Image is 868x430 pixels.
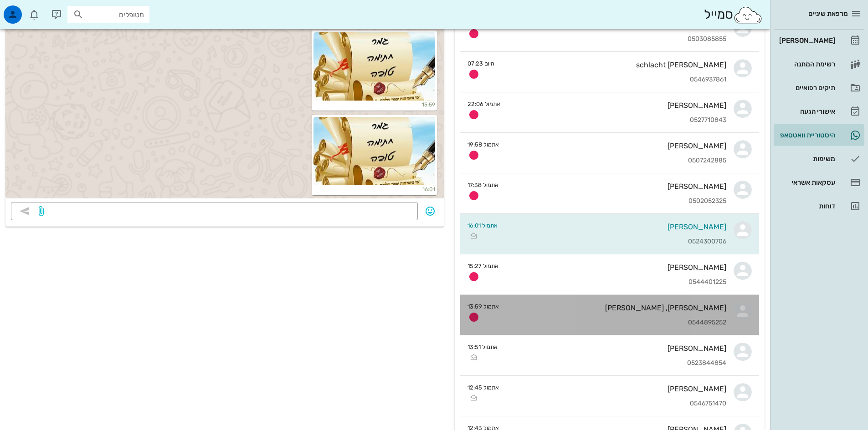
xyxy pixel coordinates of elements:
[467,343,498,351] small: אתמול 13:51
[506,263,726,272] div: [PERSON_NAME]
[774,195,864,217] a: דוחות
[508,116,726,124] div: 0527710843
[774,172,864,193] a: עסקאות אשראי
[505,344,726,353] div: [PERSON_NAME]
[467,262,498,270] small: אתמול 15:27
[467,100,500,108] small: אתמול 22:06
[467,221,498,230] small: אתמול 16:01
[777,132,835,139] div: היסטוריית וואטסאפ
[704,5,763,25] div: סמייל
[505,359,726,367] div: 0523844854
[733,6,763,24] img: SmileCloud logo
[502,76,726,84] div: 0546937861
[505,223,726,231] div: [PERSON_NAME]
[777,108,835,115] div: אישורי הגעה
[808,10,848,18] span: מרפאת שיניים
[774,124,864,146] a: תגהיסטוריית וואטסאפ
[506,157,726,165] div: 0507242885
[506,400,726,408] div: 0546751470
[506,319,726,327] div: 0544895252
[467,140,499,149] small: אתמול 19:58
[506,182,726,191] div: [PERSON_NAME]
[777,84,835,91] div: תיקים רפואיים
[774,30,864,51] a: [PERSON_NAME]
[506,142,726,150] div: [PERSON_NAME]
[777,155,835,162] div: משימות
[505,238,726,246] div: 0524300706
[777,202,835,210] div: דוחות
[467,181,498,189] small: אתמול 17:38
[467,302,499,311] small: אתמול 13:59
[506,304,726,312] div: [PERSON_NAME], [PERSON_NAME]
[777,37,835,44] div: [PERSON_NAME]
[508,101,726,110] div: [PERSON_NAME]
[777,179,835,186] div: עסקאות אשראי
[774,101,864,122] a: אישורי הגעה
[506,384,726,393] div: [PERSON_NAME]
[313,185,435,193] small: 16:01
[502,61,726,69] div: [PERSON_NAME] schlacht
[506,197,726,205] div: 0502052325
[27,7,32,13] span: תג
[506,278,726,286] div: 0544401225
[502,35,726,43] div: 0503085855
[313,101,435,109] small: 15:59
[774,53,864,75] a: רשימת המתנה
[467,59,494,68] small: היום 07:23
[467,383,499,392] small: אתמול 12:45
[777,61,835,68] div: רשימת המתנה
[774,148,864,170] a: משימות
[774,77,864,99] a: תיקים רפואיים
